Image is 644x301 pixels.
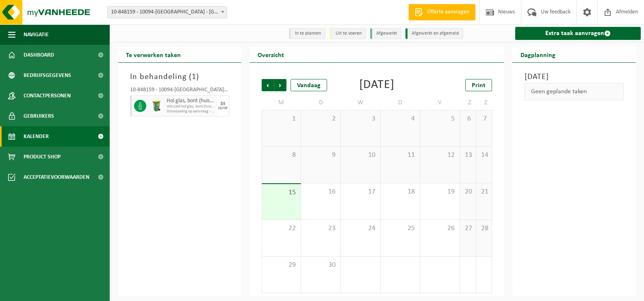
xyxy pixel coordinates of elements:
span: Vorige [262,79,274,91]
img: WB-0240-HPE-GN-50 [150,100,163,112]
span: 12 [424,151,455,160]
span: 17 [345,187,376,196]
td: D [381,95,421,110]
td: D [301,95,341,110]
span: 18 [385,187,416,196]
td: Z [460,95,476,110]
span: 19 [424,187,455,196]
span: 1 [192,73,196,81]
div: 10-848159 - 10094-[GEOGRAPHIC_DATA] - [GEOGRAPHIC_DATA] [130,87,229,95]
span: 2 [305,114,336,123]
h2: Te verwerken taken [118,46,189,62]
h3: In behandeling ( ) [130,71,229,83]
span: Print [472,82,486,89]
li: Afgewerkt [370,28,401,39]
span: 22 [266,224,297,233]
span: 26 [424,224,455,233]
span: 10-848159 - 10094-TEN BERCH - ANTWERPEN [107,6,227,18]
span: 20 [464,187,472,196]
h2: Dagplanning [512,46,564,62]
span: 9 [305,151,336,160]
span: 3 [345,114,376,123]
div: DI [221,101,225,106]
span: 27 [464,224,472,233]
a: Offerte aanvragen [408,4,475,20]
span: Product Shop [24,147,61,167]
h3: [DATE] [525,71,624,83]
span: 28 [480,224,488,233]
span: Bedrijfsgegevens [24,65,71,86]
span: 23 [305,224,336,233]
span: Volgende [274,79,286,91]
span: 5 [424,114,455,123]
span: 24 [345,224,376,233]
span: Contactpersonen [24,86,71,106]
span: Offerte aanvragen [425,8,471,16]
div: Geen geplande taken [525,83,624,100]
a: Extra taak aanvragen [515,27,641,40]
span: 15 [266,188,297,197]
div: Vandaag [291,79,327,91]
span: 4 [385,114,416,123]
td: V [420,95,460,110]
span: 11 [385,151,416,160]
span: 29 [266,261,297,270]
span: Kalender [24,126,49,147]
span: 8 [266,151,297,160]
span: Wb-240l hol glas, bont (huishoudelijk) [167,104,215,109]
span: Omwisseling op aanvraag - op geplande route (incl. verwerking) [167,109,215,114]
span: Gebruikers [24,106,54,126]
td: M [262,95,301,110]
span: Acceptatievoorwaarden [24,167,89,187]
td: W [341,95,381,110]
span: 6 [464,114,472,123]
div: [DATE] [359,79,395,91]
td: Z [476,95,492,110]
li: In te plannen [289,28,325,39]
span: 13 [464,151,472,160]
div: 16/09 [218,106,228,110]
a: Print [465,79,492,91]
span: 1 [266,114,297,123]
span: 16 [305,187,336,196]
li: Uit te voeren [330,28,366,39]
span: 30 [305,261,336,270]
span: 10-848159 - 10094-TEN BERCH - ANTWERPEN [108,7,227,18]
span: Hol glas, bont (huishoudelijk) [167,98,215,104]
span: 10 [345,151,376,160]
span: 21 [480,187,488,196]
span: 14 [480,151,488,160]
li: Afgewerkt en afgemeld [405,28,463,39]
span: 25 [385,224,416,233]
span: 7 [480,114,488,123]
h2: Overzicht [249,46,292,62]
span: Dashboard [24,45,54,65]
span: Navigatie [24,24,49,45]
